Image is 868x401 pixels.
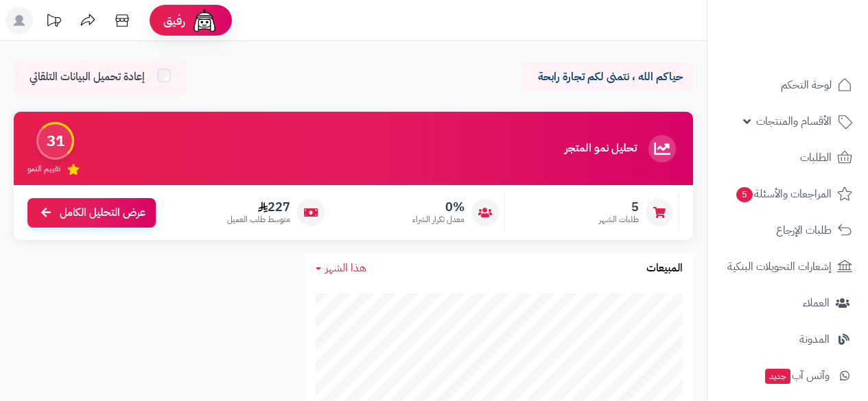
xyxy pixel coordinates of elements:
a: المراجعات والأسئلة5 [716,178,860,210]
h3: المبيعات [646,263,683,275]
p: حياكم الله ، نتمنى لكم تجارة رابحة [532,69,683,85]
span: لوحة التحكم [781,75,832,95]
span: العملاء [803,293,830,313]
span: معدل تكرار الشراء [412,214,465,226]
span: طلبات الإرجاع [776,221,832,240]
span: متوسط طلب العميل [227,214,290,226]
span: تقييم النمو [27,163,60,175]
span: طلبات الشهر [599,214,639,226]
span: الأقسام والمنتجات [756,112,832,131]
span: 5 [599,199,639,215]
a: لوحة التحكم [716,69,860,101]
span: إعادة تحميل البيانات التلقائي [30,69,145,85]
a: عرض التحليل الكامل [27,198,156,228]
span: وآتس آب [764,366,830,385]
span: رفيق [163,12,185,29]
span: 5 [736,187,753,202]
span: 0% [412,199,465,215]
span: عرض التحليل الكامل [60,205,145,221]
a: وآتس آبجديد [716,359,860,392]
a: طلبات الإرجاع [716,214,860,247]
img: ai-face.png [191,7,218,34]
span: المراجعات والأسئلة [735,184,832,204]
h3: تحليل نمو المتجر [565,143,637,155]
a: المدونة [716,323,860,356]
span: المدونة [799,330,830,349]
a: هذا الشهر [316,260,366,276]
a: تحديثات المنصة [36,7,71,38]
a: الطلبات [716,141,860,174]
a: العملاء [716,287,860,319]
span: 227 [227,199,290,215]
span: جديد [765,369,790,384]
span: إشعارات التحويلات البنكية [727,257,832,276]
a: إشعارات التحويلات البنكية [716,250,860,283]
span: الطلبات [800,148,832,167]
span: هذا الشهر [325,260,366,276]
